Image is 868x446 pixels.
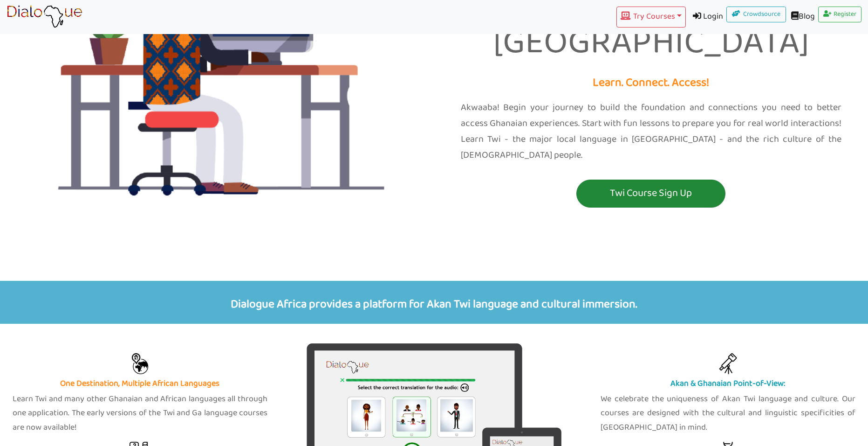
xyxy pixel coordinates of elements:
img: learn African language platform app [7,5,82,28]
h5: One Destination, Multiple African Languages [13,379,267,389]
img: Twi, Hausa, Bambara, Igbo, Yoruba, Shona, Swahili, Oromo, Amharic, Ewe, Ga app [130,353,150,374]
a: Login [686,7,727,28]
p: We celebrate the uniqueness of Akan Twi language and culture. Our courses are designed with the c... [601,392,855,435]
p: Learn Twi and many other Ghanaian and African languages all through one application. The early ve... [13,392,267,435]
a: Crowdsource [726,7,786,22]
a: Blog [786,7,818,28]
p: Akwaaba! Begin your journey to build the foundation and connections you need to better access Gha... [461,100,842,163]
p: Dialogue Africa provides a platform for Akan Twi language and cultural immersion. [7,281,861,324]
button: Try Courses [616,7,685,28]
p: Twi Course Sign Up [579,185,723,202]
p: Learn. Connect. Access! [441,73,861,93]
button: Twi Course Sign Up [576,180,725,208]
img: celebrate african culture pride app [718,353,738,374]
h5: Akan & Ghanaian Point-of-View: [601,379,855,389]
a: Register [818,7,862,22]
